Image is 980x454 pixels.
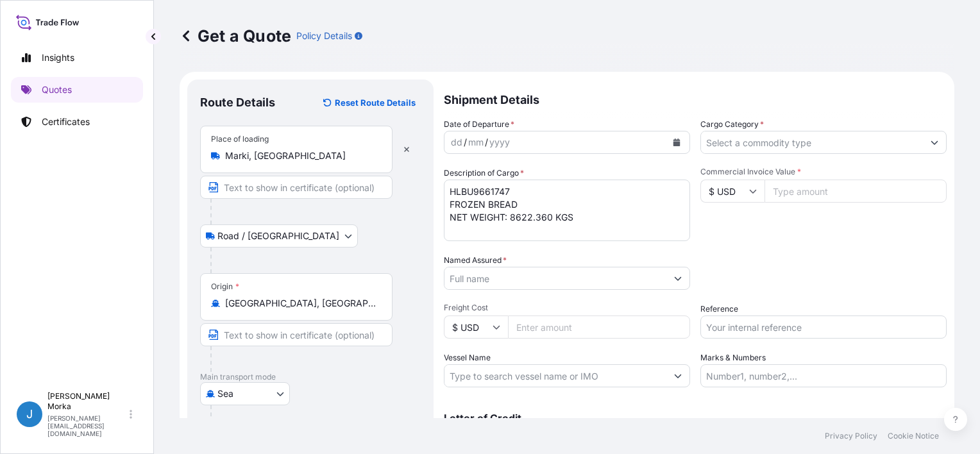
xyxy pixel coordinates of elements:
[42,51,74,64] p: Insights
[444,364,666,387] input: Type to search vessel name or IMO
[444,167,524,180] label: Description of Cargo
[444,254,507,267] label: Named Assured
[700,364,947,387] input: Number1, number2,...
[825,431,877,441] a: Privacy Policy
[211,134,269,144] div: Place of loading
[200,95,275,110] p: Route Details
[700,118,764,131] label: Cargo Category
[11,45,143,71] a: Insights
[47,391,127,412] p: [PERSON_NAME] Morka
[444,351,491,364] label: Vessel Name
[666,267,689,290] button: Show suggestions
[335,96,416,109] p: Reset Route Details
[42,115,90,128] p: Certificates
[485,135,488,150] div: /
[467,135,485,150] div: month,
[200,176,393,199] input: Text to appear on certificate
[700,351,766,364] label: Marks & Numbers
[317,92,421,113] button: Reset Route Details
[888,431,939,441] a: Cookie Notice
[211,282,239,292] div: Origin
[225,297,376,310] input: Origin
[26,408,33,421] span: J
[700,315,947,339] input: Your internal reference
[42,83,72,96] p: Quotes
[11,109,143,135] a: Certificates
[200,382,290,405] button: Select transport
[217,230,339,242] span: Road / [GEOGRAPHIC_DATA]
[444,303,690,313] span: Freight Cost
[11,77,143,103] a: Quotes
[444,118,514,131] span: Date of Departure
[464,135,467,150] div: /
[508,315,690,339] input: Enter amount
[200,372,421,382] p: Main transport mode
[701,131,923,154] input: Select a commodity type
[488,135,511,150] div: year,
[225,149,376,162] input: Place of loading
[666,364,689,387] button: Show suggestions
[444,267,666,290] input: Full name
[444,413,947,423] p: Letter of Credit
[666,132,687,153] button: Calendar
[180,26,291,46] p: Get a Quote
[296,29,352,42] p: Policy Details
[217,387,233,400] span: Sea
[450,135,464,150] div: day,
[200,323,393,346] input: Text to appear on certificate
[765,180,947,203] input: Type amount
[47,414,127,437] p: [PERSON_NAME][EMAIL_ADDRESS][DOMAIN_NAME]
[700,167,947,177] span: Commercial Invoice Value
[444,80,947,118] p: Shipment Details
[923,131,946,154] button: Show suggestions
[700,303,738,315] label: Reference
[200,224,358,248] button: Select transport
